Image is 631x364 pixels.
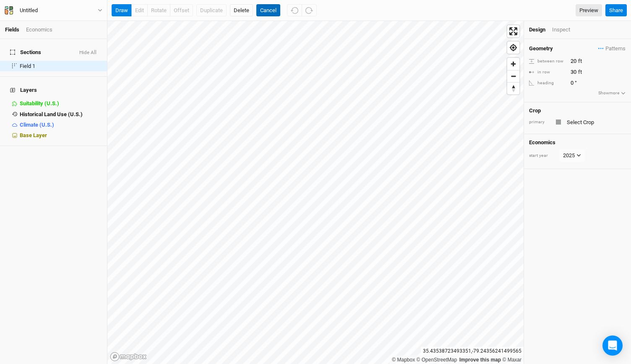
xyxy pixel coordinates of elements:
button: Zoom out [507,70,519,82]
div: between row [529,58,566,65]
div: Base Layer [20,132,102,139]
button: Hide All [79,50,97,56]
span: Climate (U.S.) [20,122,54,128]
button: Duplicate [196,4,227,17]
a: OpenStreetMap [417,357,457,363]
button: Cancel [256,4,280,17]
span: Base Layer [20,132,47,138]
a: Improve this map [459,357,501,363]
button: Enter fullscreen [507,25,519,37]
div: start year [529,153,558,159]
span: Sections [10,49,41,56]
button: Redo (^Z) [302,4,317,17]
button: Share [605,4,627,17]
button: Reset bearing to north [507,82,519,94]
div: primary [529,119,550,125]
button: Find my location [507,42,519,54]
span: Suitability (U.S.) [20,100,59,107]
div: 35.43538723493351 , -79.24356241499565 [421,347,524,356]
button: Undo (^z) [287,4,302,17]
button: Showmore [598,89,626,97]
div: heading [529,80,566,86]
button: edit [131,4,148,17]
button: Zoom in [507,58,519,70]
h4: Geometry [529,45,553,52]
h4: Crop [529,107,541,114]
span: Field 1 [20,63,35,69]
div: Field 1 [20,63,102,70]
button: draw [112,4,132,17]
div: Historical Land Use (U.S.) [20,111,102,118]
button: Patterns [598,44,626,53]
button: Delete [230,4,253,17]
div: Inspect [552,26,582,34]
h4: Economics [529,139,626,146]
div: Climate (U.S.) [20,122,102,128]
a: Mapbox logo [110,352,147,361]
span: Historical Land Use (U.S.) [20,111,83,117]
div: Untitled [20,6,38,15]
span: Zoom out [507,70,519,82]
a: Mapbox [392,357,415,363]
button: rotate [147,4,170,17]
div: Economics [26,26,52,34]
span: Reset bearing to north [507,83,519,94]
a: Preview [576,4,602,17]
button: offset [170,4,193,17]
div: in row [529,69,566,75]
a: Fields [5,26,19,33]
div: Open Intercom Messenger [602,335,623,356]
button: Untitled [4,6,103,15]
div: Suitability (U.S.) [20,100,102,107]
div: Design [529,26,545,34]
h4: Layers [5,82,102,99]
button: 2025 [559,149,585,162]
span: Patterns [598,44,626,53]
canvas: Map [107,21,524,364]
a: Maxar [502,357,521,363]
input: Select Crop [564,117,626,127]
